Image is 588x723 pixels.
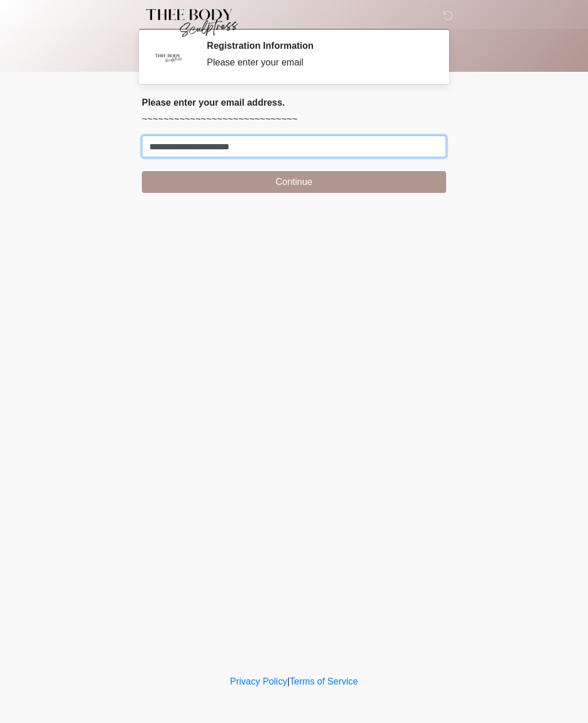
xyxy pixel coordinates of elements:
a: Terms of Service [289,676,358,686]
a: Privacy Policy [230,676,288,686]
button: Continue [142,171,446,193]
img: Thee Body Sculptress Logo [130,9,248,37]
h2: Please enter your email address. [142,97,446,108]
a: | [287,676,289,686]
img: Agent Avatar [150,40,185,75]
div: Please enter your email [207,56,429,69]
p: ~~~~~~~~~~~~~~~~~~~~~~~~~~~~~ [142,113,446,126]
